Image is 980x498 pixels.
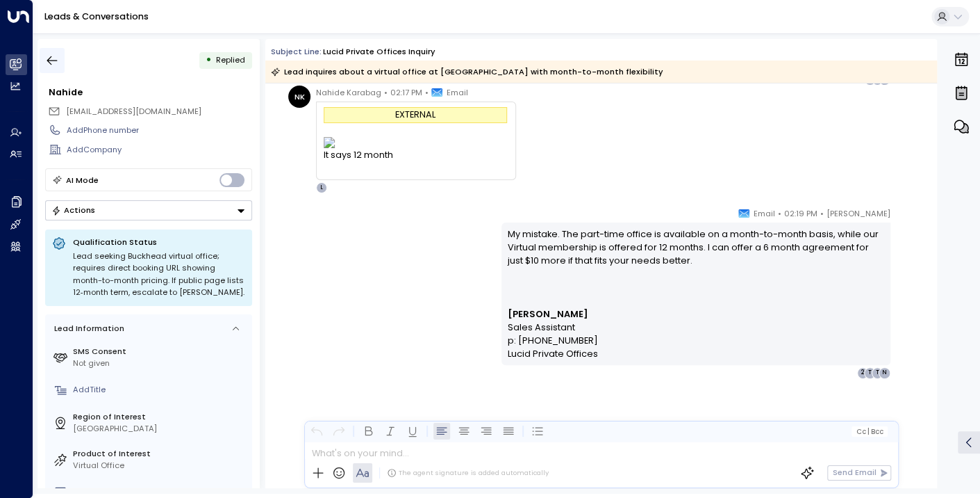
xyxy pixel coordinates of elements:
div: NK [288,86,310,108]
img: 17_headshot.jpg [896,207,918,229]
span: Replied [216,54,245,65]
div: Virtual Office [73,460,247,472]
button: Cc|Bcc [852,426,888,437]
span: Nahide Karabag [316,86,381,99]
span: p: [PHONE_NUMBER] [508,334,598,347]
img: ii_199baf40f9ad7a7558d1 [324,137,509,148]
strong: [PERSON_NAME] [508,308,588,320]
span: • [384,86,388,99]
span: My mistake. The part-time office is available on a month-to-month basis, while our Virtual member... [508,227,883,268]
div: Lead Information [50,323,124,335]
label: Region of Interest [73,411,247,423]
span: nahidefinance@gmail.com [66,106,201,118]
div: AddTitle [73,384,247,396]
div: The agent signature is added automatically [387,468,549,478]
div: It says 12 month [324,148,509,161]
span: [EMAIL_ADDRESS][DOMAIN_NAME] [66,106,201,117]
span: EXTERNAL [395,109,435,120]
button: Undo [308,423,324,440]
div: N [879,367,890,378]
span: • [425,86,429,99]
span: [PERSON_NAME] [827,207,890,220]
p: Qualification Status [73,236,245,248]
div: AddCompany [67,144,251,156]
span: Email [754,207,775,220]
div: Actions [51,205,95,215]
span: 02:19 PM [784,207,817,220]
button: Redo [330,423,347,440]
span: 02:17 PM [390,86,422,99]
div: AI Mode [66,173,99,187]
div: Lucid Private Offices inquiry [323,46,435,58]
div: Not given [73,358,247,369]
div: T [864,367,875,378]
div: T [872,367,883,378]
span: Subject Line: [271,46,322,57]
span: | [867,428,869,435]
div: AddPhone number [67,124,251,136]
div: 2 [857,367,868,378]
a: Lucid Private Offices [508,347,598,360]
span: • [778,207,781,220]
div: Button group with a nested menu [45,200,252,220]
span: Cc Bcc [856,428,883,435]
div: Lead seeking Buckhead virtual office; requires direct booking URL showing month-to-month pricing.... [73,250,245,299]
div: [GEOGRAPHIC_DATA] [73,423,247,435]
span: Sales Assistant [508,321,575,334]
span: • [820,207,824,220]
label: Product of Interest [73,448,247,460]
button: Actions [45,200,252,220]
span: Email [447,86,468,99]
div: Nahide [49,86,251,99]
div: L [316,182,327,193]
label: SMS Consent [73,346,247,358]
div: Lead inquires about a virtual office at [GEOGRAPHIC_DATA] with month-to-month flexibility [271,65,663,79]
a: Leads & Conversations [44,10,149,22]
div: • [205,50,211,70]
